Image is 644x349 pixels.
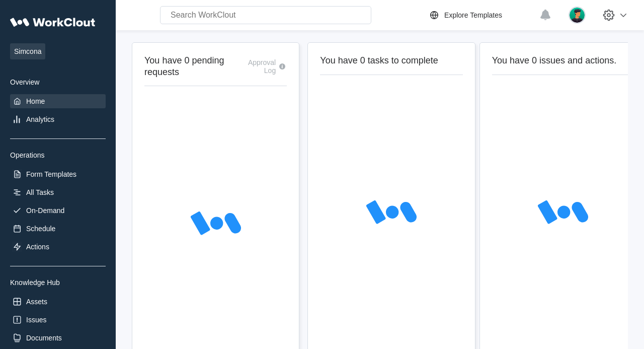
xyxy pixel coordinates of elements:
a: Home [10,94,106,108]
h2: You have 0 issues and actions. [492,55,634,66]
input: Search WorkClout [160,6,371,24]
div: Operations [10,151,106,159]
div: Schedule [26,225,55,233]
a: On-Demand [10,203,106,218]
a: Explore Templates [428,9,534,21]
div: All Tasks [26,188,54,196]
a: Schedule [10,222,106,236]
div: On-Demand [26,206,64,215]
div: Explore Templates [444,11,502,19]
img: user.png [569,7,586,24]
a: Analytics [10,112,106,126]
div: Issues [26,316,46,324]
a: Actions [10,240,106,254]
div: Knowledge Hub [10,278,106,287]
div: Form Templates [26,170,76,178]
a: Issues [10,313,106,327]
div: Actions [26,243,49,251]
div: Overview [10,78,106,86]
a: All Tasks [10,185,106,199]
div: Analytics [26,115,54,123]
span: Simcona [10,43,45,59]
div: Assets [26,298,47,306]
div: Approval Log [242,58,276,75]
a: Documents [10,331,106,345]
h2: You have 0 tasks to complete [320,55,462,66]
a: Form Templates [10,167,106,181]
h2: You have 0 pending requests [144,55,242,78]
a: Assets [10,295,106,309]
div: Home [26,97,45,105]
